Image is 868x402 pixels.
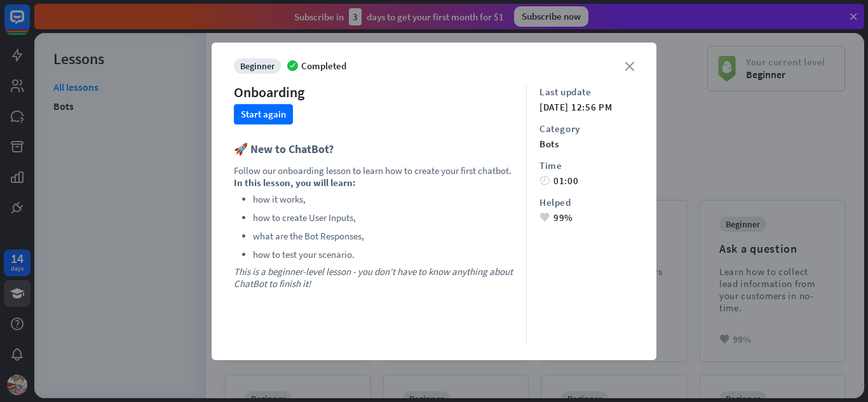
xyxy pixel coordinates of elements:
[539,211,634,224] div: 99%
[10,5,48,43] button: Open LiveChat chat widget
[234,140,513,159] h3: 🚀 New to ChatBot?
[234,104,293,124] button: Start again
[539,123,634,135] div: Category
[539,101,634,113] div: [DATE] 12:56 PM
[539,175,634,187] div: 01:00
[234,164,513,177] p: Follow our onboarding lesson to learn how to create your first chatbot.
[539,196,634,208] div: Helped
[253,192,513,207] li: how it works,
[539,86,634,98] div: Last update
[539,176,550,185] i: time
[539,138,634,150] div: bots
[234,265,513,290] i: This is a beginner-level lesson - you don't have to know anything about ChatBot to finish it!
[287,58,346,74] div: Completed
[253,247,513,262] li: how to test your scenario.
[234,58,281,74] div: beginner
[234,83,304,101] div: Onboarding
[253,210,513,225] li: how to create User Inputs,
[234,177,356,189] b: In this lesson, you will learn:
[625,62,634,71] i: close
[539,159,634,171] div: Time
[539,213,550,222] i: heart
[253,229,513,244] li: what are the Bot Responses,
